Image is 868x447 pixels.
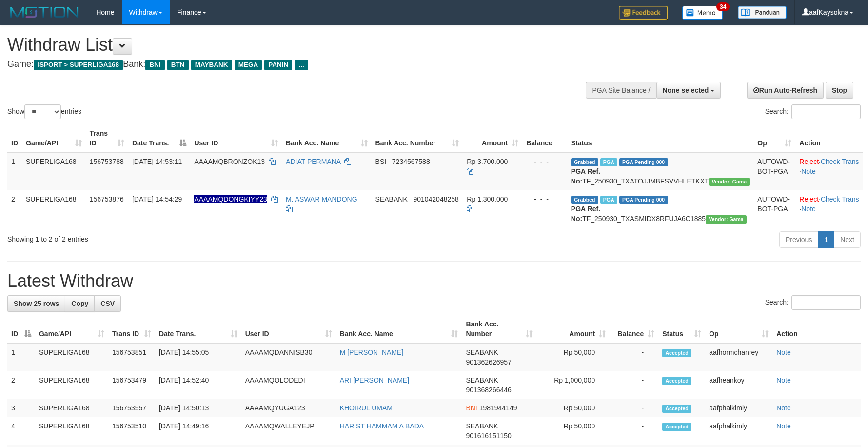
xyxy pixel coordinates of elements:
div: - - - [526,157,563,166]
td: AUTOWD-BOT-PGA [753,190,795,227]
img: MOTION_logo.png [7,5,81,20]
span: [DATE] 14:54:29 [132,195,182,203]
td: 1 [7,152,22,190]
a: Note [776,404,791,412]
td: SUPERLIGA168 [35,417,108,445]
th: Amount: activate to sort column ascending [463,124,522,152]
span: Copy 901368266446 to clipboard [466,386,511,394]
td: aafhormchanrey [705,343,772,371]
td: 3 [7,399,35,417]
td: Rp 50,000 [536,399,610,417]
span: PGA Pending [619,158,668,166]
th: User ID: activate to sort column ascending [190,124,282,152]
span: PANIN [264,60,292,70]
td: SUPERLIGA168 [22,190,86,227]
th: Bank Acc. Name: activate to sort column ascending [282,124,372,152]
span: Accepted [662,349,691,357]
td: SUPERLIGA168 [35,399,108,417]
th: Action [795,124,863,152]
a: 1 [818,231,834,248]
a: Reject [799,195,819,203]
label: Search: [765,295,861,310]
td: TF_250930_TXATOJJMBFSVVHLETKXT [567,152,753,190]
span: MEGA [235,60,262,70]
td: [DATE] 14:49:16 [155,417,241,445]
th: Game/API: activate to sort column ascending [22,124,86,152]
span: AAAAMQBRONZOK13 [194,158,265,165]
span: Copy 1981944149 to clipboard [479,404,517,412]
span: Copy 7234567588 to clipboard [392,158,430,165]
a: KHOIRUL UMAM [340,404,393,412]
th: Trans ID: activate to sort column ascending [86,124,128,152]
th: User ID: activate to sort column ascending [241,315,336,343]
td: 156753479 [108,371,155,399]
span: Accepted [662,405,691,413]
a: Check Trans [821,195,859,203]
td: · · [795,152,863,190]
td: 156753557 [108,399,155,417]
td: 156753851 [108,343,155,371]
td: AAAAMQDANNISB30 [241,343,336,371]
th: ID: activate to sort column descending [7,315,35,343]
b: PGA Ref. No: [571,167,600,185]
span: SEABANK [466,376,498,384]
a: ADIAT PERMANA [286,158,340,165]
span: Accepted [662,377,691,385]
td: - [610,417,658,445]
td: SUPERLIGA168 [35,371,108,399]
span: SEABANK [466,348,498,356]
span: Rp 3.700.000 [467,158,508,165]
th: ID [7,124,22,152]
img: Feedback.jpg [619,6,668,20]
input: Search: [791,104,861,119]
td: AAAAMQYUGA123 [241,399,336,417]
span: Copy 901616151150 to clipboard [466,432,511,440]
th: Bank Acc. Name: activate to sort column ascending [336,315,462,343]
td: 156753510 [108,417,155,445]
span: Marked by aafsengchandara [600,158,617,166]
a: ARI [PERSON_NAME] [340,376,409,384]
label: Search: [765,104,861,119]
a: Stop [826,82,853,99]
span: CSV [100,300,115,307]
span: BNI [466,404,477,412]
a: Note [801,167,816,175]
span: Copy 901042048258 to clipboard [413,195,458,203]
label: Show entries [7,104,81,119]
h1: Withdraw List [7,35,569,55]
a: Note [776,422,791,430]
a: Previous [779,231,818,248]
span: Marked by aafheankoy [600,196,617,204]
td: aafphalkimly [705,399,772,417]
span: 156753788 [90,158,124,165]
td: 4 [7,417,35,445]
th: Action [772,315,861,343]
a: Check Trans [821,158,859,165]
a: Next [834,231,861,248]
th: Date Trans.: activate to sort column ascending [155,315,241,343]
a: Note [776,348,791,356]
a: M [PERSON_NAME] [340,348,404,356]
span: ... [295,60,308,70]
span: BTN [167,60,189,70]
a: CSV [94,295,121,312]
span: None selected [663,86,709,94]
span: 156753876 [90,195,124,203]
span: SEABANK [466,422,498,430]
td: - [610,399,658,417]
td: 2 [7,190,22,227]
span: [DATE] 14:53:11 [132,158,182,165]
span: BNI [145,60,164,70]
td: 1 [7,343,35,371]
h4: Game: Bank: [7,60,569,69]
b: PGA Ref. No: [571,205,600,223]
span: PGA Pending [619,196,668,204]
a: M. ASWAR MANDONG [286,195,357,203]
td: Rp 50,000 [536,343,610,371]
select: Showentries [24,104,61,119]
span: SEABANK [375,195,408,203]
th: Status: activate to sort column ascending [658,315,705,343]
span: Rp 1.300.000 [467,195,508,203]
a: Show 25 rows [7,295,65,312]
th: Date Trans.: activate to sort column descending [128,124,190,152]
